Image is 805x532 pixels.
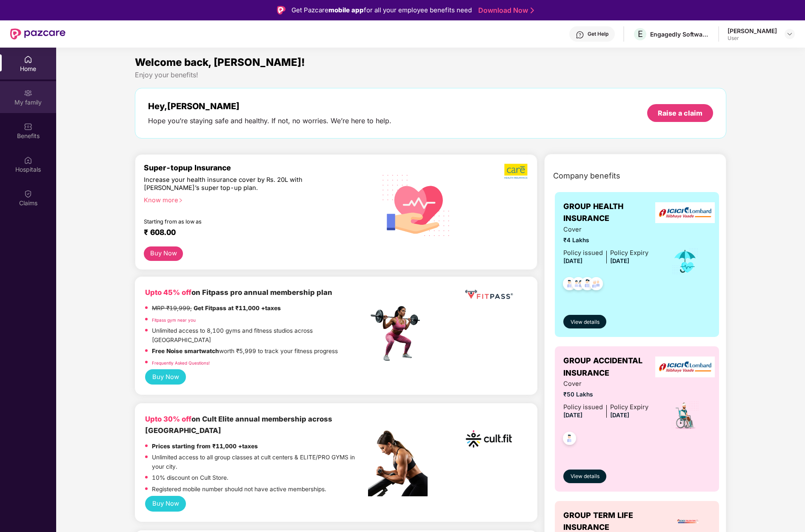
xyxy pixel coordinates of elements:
img: svg+xml;base64,PHN2ZyBpZD0iRHJvcGRvd24tMzJ4MzIiIHhtbG5zPSJodHRwOi8vd3d3LnczLm9yZy8yMDAwL3N2ZyIgd2... [786,31,793,37]
img: icon [671,401,700,430]
button: View details [563,315,606,328]
b: on Fitpass pro annual membership plan [145,288,332,297]
a: Fitpass gym near you [152,317,196,323]
img: b5dec4f62d2307b9de63beb79f102df3.png [504,163,528,179]
div: Engagedly Software India Private Limited [650,30,710,38]
p: Registered mobile number should not have active memberships. [152,485,326,494]
img: cult.png [463,413,514,464]
div: Increase your health insurance cover by Rs. 20L with [PERSON_NAME]’s super top-up plan. [144,176,331,192]
div: Policy issued [563,402,603,412]
span: GROUP ACCIDENTAL INSURANCE [563,355,659,379]
img: svg+xml;base64,PHN2ZyBpZD0iSG9zcGl0YWxzIiB4bWxucz0iaHR0cDovL3d3dy53My5vcmcvMjAwMC9zdmciIHdpZHRoPS... [24,156,32,164]
img: svg+xml;base64,PHN2ZyB3aWR0aD0iMjAiIGhlaWdodD0iMjAiIHZpZXdCb3g9IjAgMCAyMCAyMCIgZmlsbD0ibm9uZSIgeG... [24,89,32,97]
img: svg+xml;base64,PHN2ZyB4bWxucz0iaHR0cDovL3d3dy53My5vcmcvMjAwMC9zdmciIHdpZHRoPSI0OC45NDMiIGhlaWdodD... [559,429,580,450]
p: Unlimited access to 8,100 gyms and fitness studios across [GEOGRAPHIC_DATA] [152,326,368,345]
img: Logo [277,6,285,14]
span: Cover [563,225,648,235]
img: svg+xml;base64,PHN2ZyB4bWxucz0iaHR0cDovL3d3dy53My5vcmcvMjAwMC9zdmciIHhtbG5zOnhsaW5rPSJodHRwOi8vd3... [376,164,457,246]
span: View details [571,473,599,481]
span: GROUP HEALTH INSURANCE [563,201,659,225]
b: on Cult Elite annual membership across [GEOGRAPHIC_DATA] [145,415,332,434]
div: Hey, [PERSON_NAME] [148,101,391,111]
b: Upto 45% off [145,288,191,297]
span: right [178,198,183,203]
div: Get Help [588,31,608,37]
img: svg+xml;base64,PHN2ZyB4bWxucz0iaHR0cDovL3d3dy53My5vcmcvMjAwMC9zdmciIHdpZHRoPSI0OC45NDMiIGhlaWdodD... [577,274,598,295]
img: svg+xml;base64,PHN2ZyB4bWxucz0iaHR0cDovL3d3dy53My5vcmcvMjAwMC9zdmciIHdpZHRoPSI0OC45NDMiIGhlaWdodD... [559,274,580,295]
div: Policy Expiry [610,402,648,412]
span: Welcome back, [PERSON_NAME]! [135,56,305,68]
p: 10% discount on Cult Store. [152,473,228,482]
img: insurerLogo [655,202,715,223]
strong: Free Noise smartwatch [152,348,219,354]
del: MRP ₹19,999, [152,305,192,311]
img: svg+xml;base64,PHN2ZyBpZD0iSGVscC0zMngzMiIgeG1sbnM9Imh0dHA6Ly93d3cudzMub3JnLzIwMDAvc3ZnIiB3aWR0aD... [576,31,584,39]
span: [DATE] [563,258,582,264]
div: Policy issued [563,248,603,258]
div: Starting from as low as [144,218,332,224]
a: Frequently Asked Questions! [152,360,210,365]
span: [DATE] [563,412,582,419]
img: pc2.png [368,430,428,496]
img: fppp.png [463,287,514,303]
span: ₹50 Lakhs [563,390,648,399]
button: Buy Now [144,246,183,261]
b: Upto 30% off [145,415,191,423]
img: svg+xml;base64,PHN2ZyB4bWxucz0iaHR0cDovL3d3dy53My5vcmcvMjAwMC9zdmciIHdpZHRoPSI0OC45NDMiIGhlaWdodD... [586,274,607,295]
div: Super-topup Insurance [144,163,368,172]
button: Buy Now [145,369,186,385]
div: Raise a claim [658,108,702,118]
div: Get Pazcare for all your employee benefits need [291,5,472,15]
img: icon [671,247,699,275]
button: Buy Now [145,496,186,511]
strong: Prices starting from ₹11,000 +taxes [152,443,258,450]
button: View details [563,470,606,483]
div: User [728,35,777,42]
div: [PERSON_NAME] [728,27,777,35]
a: Download Now [478,6,531,15]
div: Hope you’re staying safe and healthy. If not, no worries. We’re here to help. [148,116,391,125]
span: Cover [563,379,648,389]
span: ₹4 Lakhs [563,236,648,245]
img: insurerLogo [655,357,715,377]
strong: Get Fitpass at ₹11,000 +taxes [194,305,281,311]
strong: mobile app [328,6,364,14]
p: worth ₹5,999 to track your fitness progress [152,347,338,356]
img: svg+xml;base64,PHN2ZyB4bWxucz0iaHR0cDovL3d3dy53My5vcmcvMjAwMC9zdmciIHdpZHRoPSI0OC45MTUiIGhlaWdodD... [568,274,589,295]
div: ₹ 608.00 [144,228,360,238]
span: Company benefits [553,170,620,182]
div: Policy Expiry [610,248,648,258]
img: Stroke [531,6,534,15]
p: Unlimited access to all group classes at cult centers & ELITE/PRO GYMS in your city. [152,453,368,471]
img: svg+xml;base64,PHN2ZyBpZD0iQmVuZWZpdHMiIHhtbG5zPSJodHRwOi8vd3d3LnczLm9yZy8yMDAwL3N2ZyIgd2lkdGg9Ij... [24,122,32,131]
span: E [638,29,643,39]
img: New Pazcare Logo [10,28,66,40]
span: [DATE] [610,258,629,264]
div: Know more [144,196,363,202]
img: fpp.png [368,304,428,363]
div: Enjoy your benefits! [135,71,726,79]
span: [DATE] [610,412,629,419]
span: View details [571,318,599,326]
img: svg+xml;base64,PHN2ZyBpZD0iQ2xhaW0iIHhtbG5zPSJodHRwOi8vd3d3LnczLm9yZy8yMDAwL3N2ZyIgd2lkdGg9IjIwIi... [24,190,32,198]
img: svg+xml;base64,PHN2ZyBpZD0iSG9tZSIgeG1sbnM9Imh0dHA6Ly93d3cudzMub3JnLzIwMDAvc3ZnIiB3aWR0aD0iMjAiIG... [24,55,32,64]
